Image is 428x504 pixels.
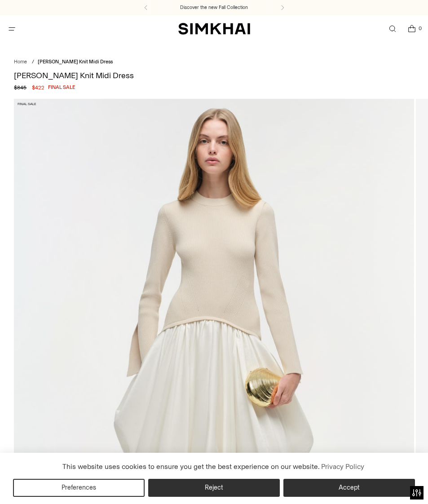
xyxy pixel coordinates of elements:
[383,20,402,38] a: Open search modal
[320,460,366,473] a: Privacy Policy (opens in a new tab)
[38,59,113,65] span: [PERSON_NAME] Knit Midi Dress
[32,84,44,92] span: $422
[3,20,21,38] button: Open menu modal
[178,22,250,35] a: SIMKHAI
[62,462,320,471] span: This website uses cookies to ensure you get the best experience on our website.
[180,4,248,11] a: Discover the new Fall Collection
[14,71,414,80] h1: [PERSON_NAME] Knit Midi Dress
[32,58,34,66] div: /
[416,24,424,32] span: 0
[283,479,415,497] button: Accept
[402,20,421,38] a: Open cart modal
[148,479,280,497] button: Reject
[13,479,145,497] button: Preferences
[14,58,414,66] nav: breadcrumbs
[14,84,26,92] s: $845
[14,59,27,65] a: Home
